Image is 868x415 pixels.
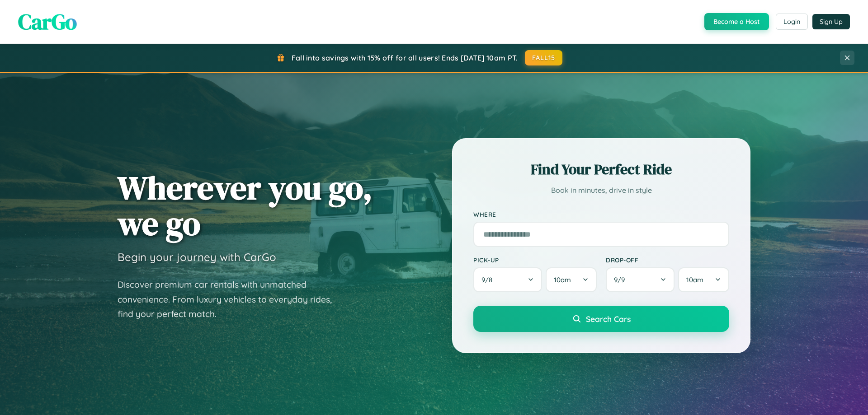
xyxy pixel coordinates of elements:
[473,184,729,197] p: Book in minutes, drive in style
[606,267,675,292] button: 9/9
[118,250,276,264] h3: Begin your journey with CarGo
[525,50,563,65] button: FALL15
[292,53,518,62] span: Fall into savings with 15% off for all users! Ends [DATE] 10am PT.
[546,267,597,292] button: 10am
[678,267,729,292] button: 10am
[473,159,729,179] h2: Find Your Perfect Ride
[473,256,597,264] label: Pick-up
[473,210,729,218] label: Where
[473,306,729,332] button: Search Cars
[554,275,571,284] span: 10am
[686,275,703,284] span: 10am
[118,170,373,241] h1: Wherever you go, we go
[586,314,631,324] span: Search Cars
[606,256,729,264] label: Drop-off
[481,275,497,284] span: 9 / 8
[473,267,542,292] button: 9/8
[812,14,850,29] button: Sign Up
[704,13,769,30] button: Become a Host
[18,7,77,37] span: CarGo
[614,275,629,284] span: 9 / 9
[118,277,344,322] p: Discover premium car rentals with unmatched convenience. From luxury vehicles to everyday rides, ...
[776,14,808,30] button: Login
